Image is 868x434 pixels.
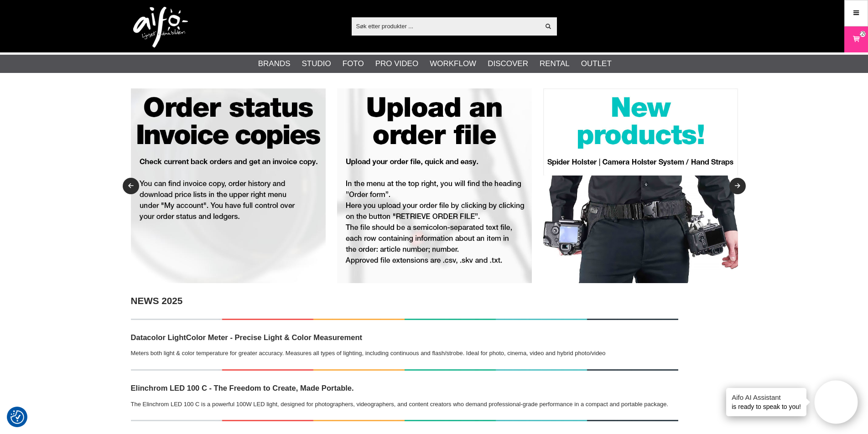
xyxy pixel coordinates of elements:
a: Discover [488,58,528,70]
button: Samtykkepreferanser [10,409,24,425]
strong: Datacolor LightColor Meter - Precise Light & Color Measurement [131,333,363,342]
button: Previous [123,178,139,194]
img: Ad:RET002 banner-resel-upload-bgr.jpg [337,88,532,283]
img: Ad:RET009 banner-resel-new-spihol.jpg [543,88,738,283]
a: Pro Video [375,58,418,70]
div: is ready to speak to you! [726,388,806,416]
a: Brands [258,58,291,70]
img: NEWS! [131,369,678,371]
h4: Aifo AI Assistant [732,393,801,402]
a: 220 [845,29,868,50]
h2: NEWS 2025 [131,294,678,308]
p: Meters both light & color temperature for greater accuracy. Measures all types of lighting, inclu... [131,349,678,358]
span: 220 [858,30,867,38]
img: Ad:RET003 banner-resel-account-bgr.jpg [131,88,326,283]
input: Søk etter produkter ... [352,19,540,33]
a: Workflow [430,58,476,70]
a: Rental [540,58,570,70]
button: Next [729,178,746,194]
p: The Elinchrom LED 100 C is a powerful 100W LED light, designed for photographers, videographers, ... [131,400,678,409]
img: NEWS! [131,420,678,421]
img: NEWS! [131,319,678,320]
strong: Elinchrom LED 100 C - The Freedom to Create, Made Portable. [131,384,354,393]
img: logo.png [133,7,188,48]
a: Outlet [581,58,612,70]
a: Studio [302,58,331,70]
img: Revisit consent button [10,410,24,424]
a: Foto [343,58,364,70]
